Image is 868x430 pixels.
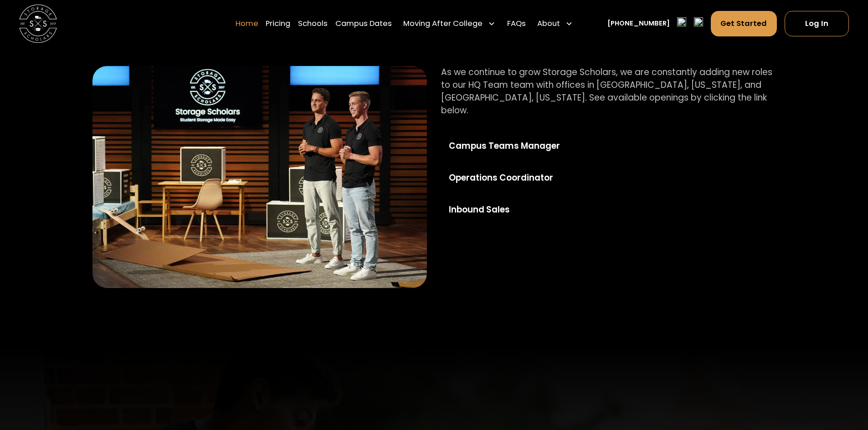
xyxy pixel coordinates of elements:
[441,132,593,160] a: Campus Teams Manager
[607,19,670,29] a: [PHONE_NUMBER]
[785,11,849,36] a: Log In
[441,164,593,192] a: Operations Coordinator
[711,11,777,36] a: Get Started
[537,18,560,30] div: About
[694,17,703,30] img: call.png
[677,17,686,30] img: contact.png
[441,66,775,117] p: As we continue to grow Storage Scholars, we are constantly adding new roles to our HQ Team team w...
[449,140,586,152] div: Campus Teams Manager
[533,10,577,37] div: About
[335,10,392,37] a: Campus Dates
[19,5,57,42] a: home
[266,10,290,37] a: Pricing
[298,10,328,37] a: Schools
[449,172,586,184] div: Operations Coordinator
[507,10,526,37] a: FAQs
[236,10,258,37] a: Home
[449,203,586,216] div: Inbound Sales
[399,10,499,37] div: Moving After College
[403,18,483,30] div: Moving After College
[19,5,57,42] img: Storage Scholars main logo
[441,196,593,223] a: Inbound Sales
[694,17,703,30] a: Make a call in Aloware
[677,17,686,30] a: Open contact in Aloware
